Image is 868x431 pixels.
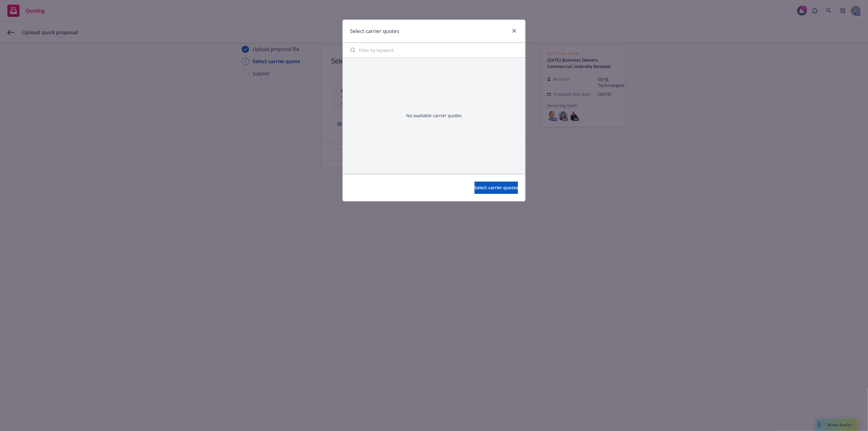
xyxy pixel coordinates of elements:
[350,27,399,35] h1: Select carrier quotes
[347,44,521,56] input: Filter by keyword
[475,185,518,190] span: Select carrier quotes
[511,27,518,34] a: close
[406,113,462,119] div: No available carrier quotes
[475,182,518,194] button: Select carrier quotes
